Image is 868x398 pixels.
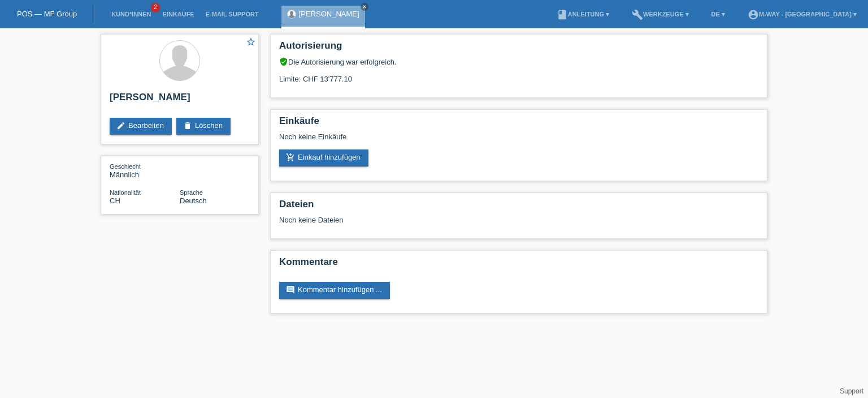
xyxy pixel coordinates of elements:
[110,189,141,196] span: Nationalität
[151,3,160,12] span: 2
[246,37,256,47] i: star_border
[180,189,203,196] span: Sprache
[279,216,624,224] div: Noch keine Dateien
[246,37,256,49] a: star_border
[551,11,615,18] a: bookAnleitung ▾
[110,162,180,179] div: Männlich
[279,57,758,66] div: Die Autorisierung war erfolgreich.
[299,10,359,18] a: [PERSON_NAME]
[286,153,295,162] i: add_shopping_cart
[706,11,731,18] a: DE ▾
[157,11,199,18] a: Einkäufe
[748,9,759,20] i: account_circle
[200,11,264,18] a: E-Mail Support
[626,11,695,18] a: buildWerkzeuge ▾
[279,256,758,273] h2: Kommentare
[279,149,368,166] a: add_shopping_cartEinkauf hinzufügen
[557,9,568,20] i: book
[279,40,758,57] h2: Autorisierung
[110,163,141,170] span: Geschlecht
[183,121,192,130] i: delete
[279,282,390,299] a: commentKommentar hinzufügen ...
[279,132,758,149] div: Noch keine Einkäufe
[110,92,250,109] h2: [PERSON_NAME]
[362,4,367,10] i: close
[279,57,288,66] i: verified_user
[742,11,862,18] a: account_circlem-way - [GEOGRAPHIC_DATA] ▾
[286,285,295,294] i: comment
[361,3,368,11] a: close
[110,196,120,205] span: Schweiz
[279,66,758,83] div: Limite: CHF 13'777.10
[279,199,758,216] h2: Dateien
[840,387,863,395] a: Support
[176,118,231,135] a: deleteLöschen
[632,9,643,20] i: build
[180,196,207,205] span: Deutsch
[110,118,172,135] a: editBearbeiten
[279,115,758,132] h2: Einkäufe
[116,121,125,130] i: edit
[17,10,77,18] a: POS — MF Group
[106,11,157,18] a: Kund*innen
